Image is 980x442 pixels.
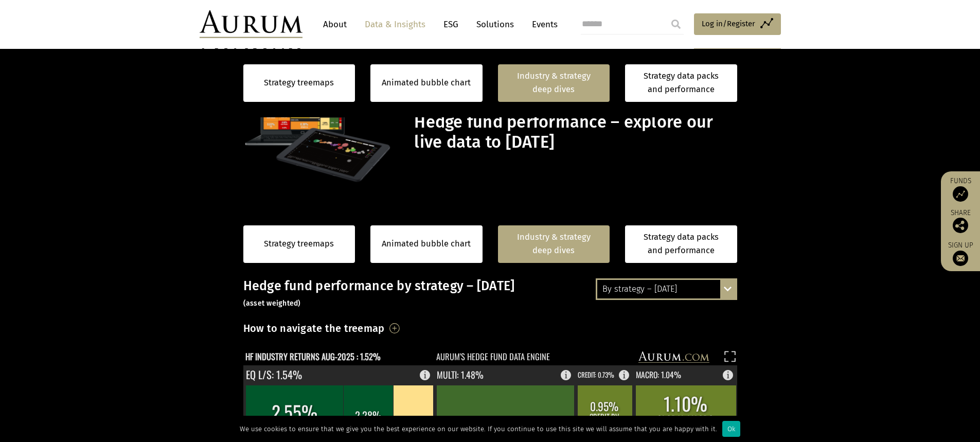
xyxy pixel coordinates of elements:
[722,421,740,437] div: Ok
[360,15,431,34] a: Data & Insights
[264,76,334,90] a: Strategy treemaps
[946,241,975,266] a: Sign up
[597,280,736,298] div: By strategy – [DATE]
[953,218,968,233] img: Share this post
[527,15,558,34] a: Events
[953,251,968,266] img: Sign up to our newsletter
[498,64,610,102] a: Industry & strategy deep dives
[625,64,737,102] a: Strategy data packs and performance
[264,237,334,251] a: Strategy treemaps
[625,225,737,263] a: Strategy data packs and performance
[382,237,471,251] a: Animated bubble chart
[382,76,471,90] a: Animated bubble chart
[694,13,781,35] a: Log in/Register
[702,17,755,30] span: Log in/Register
[414,112,734,152] h1: Hedge fund performance – explore our live data to [DATE]
[438,15,464,34] a: ESG
[666,14,686,34] input: Submit
[243,299,301,308] small: (asset weighted)
[498,225,610,263] a: Industry & strategy deep dives
[946,209,975,233] div: Share
[200,10,302,38] img: Aurum
[243,320,385,337] h3: How to navigate the treemap
[471,15,519,34] a: Solutions
[243,278,737,309] h3: Hedge fund performance by strategy – [DATE]
[953,186,968,202] img: Access Funds
[946,176,975,202] a: Funds
[318,15,352,34] a: About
